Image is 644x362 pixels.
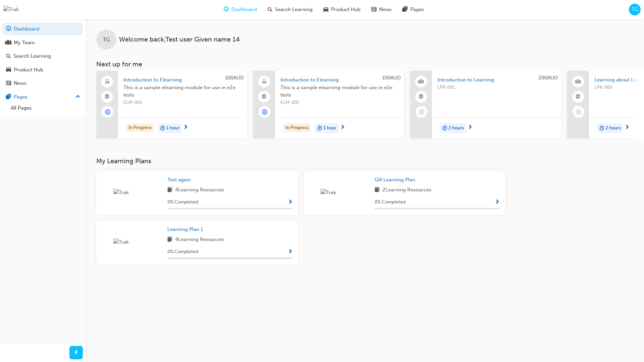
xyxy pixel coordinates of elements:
[3,37,83,49] a: My Team
[280,99,399,107] span: ELM-001
[123,99,242,107] span: ELM-001
[419,77,424,86] span: people-icon
[175,186,224,194] span: 4 Learning Resources
[437,84,556,92] span: LPR-001
[262,109,268,115] span: learningRecordVerb_ATTEMPT-icon
[167,248,198,256] span: 0 % Completed
[3,91,83,103] button: Pages
[123,76,242,84] span: Introduction to Elearning
[14,79,26,87] div: News
[126,123,154,132] div: In Progress
[468,125,473,131] span: next-icon
[382,75,401,81] span: 100AUD
[253,71,404,138] a: 100AUDIntroduction to ElearningThis is a sample elearning module for use in e2e testsELM-001In Pr...
[288,198,293,206] button: Show Progress
[167,226,206,233] a: Learning Plan 1
[442,124,447,133] span: duration-icon
[323,5,328,14] span: car-icon
[280,76,399,84] span: Introduction to Elearning
[375,176,418,184] a: QA Learning Plan
[340,125,345,131] span: next-icon
[74,349,79,357] span: prev-icon
[632,6,638,13] span: TG
[3,6,19,13] img: Trak
[437,76,556,84] span: Introduction to Learning
[231,6,257,13] span: Dashboard
[262,93,267,101] span: booktick-icon
[224,5,229,14] span: guage-icon
[419,93,424,101] span: booktick-icon
[119,36,240,44] span: Welcome back , Test user Given name 14
[375,198,406,206] span: 0 % Completed
[317,124,322,133] span: duration-icon
[113,238,150,246] img: Trak
[275,6,313,13] span: Search Learning
[167,236,172,244] span: book-icon
[75,93,80,101] span: up-icon
[625,125,630,131] span: next-icon
[113,189,150,196] img: Trak
[3,21,83,91] button: DashboardMy TeamSearch LearningProduct HubNews
[448,124,464,132] span: 2 hours
[375,186,380,194] span: book-icon
[96,71,247,138] a: 100AUDIntroduction to ElearningThis is a sample elearning module for use in e2e testsELM-001In Pr...
[13,52,51,60] div: Search Learning
[167,226,203,232] span: Learning Plan 1
[495,199,500,205] span: Show Progress
[375,177,415,183] span: QA Learning Plan
[166,124,179,132] span: 1 hour
[6,26,11,32] span: guage-icon
[321,189,358,196] img: Trak
[6,80,11,86] span: news-icon
[379,6,392,13] span: News
[629,4,641,15] button: TG
[318,3,366,16] a: car-iconProduct Hub
[167,198,198,206] span: 0 % Completed
[402,5,408,14] span: pages-icon
[371,5,376,14] span: news-icon
[8,103,83,113] a: All Pages
[123,84,242,99] span: This is a sample elearning module for use in e2e tests
[160,124,165,133] span: duration-icon
[218,3,262,16] a: guage-iconDashboard
[225,75,244,81] span: 100AUD
[538,75,558,81] span: 200AUD
[96,157,505,165] h3: My Learning Plans
[167,177,191,183] span: Test again
[105,109,111,115] span: learningRecordVerb_ATTEMPT-icon
[6,53,11,59] span: search-icon
[605,124,621,132] span: 2 hours
[576,77,581,86] span: people-icon
[576,109,582,115] span: learningRecordVerb_NONE-icon
[366,3,397,16] a: news-iconNews
[288,249,293,255] span: Show Progress
[86,60,644,68] h3: Next up for me
[6,40,11,46] span: people-icon
[410,6,424,13] span: Pages
[382,186,431,194] span: 2 Learning Resources
[280,84,399,99] span: This is a sample elearning module for use in e2e tests
[576,93,581,101] span: booktick-icon
[3,23,83,35] a: Dashboard
[6,67,11,73] span: car-icon
[105,93,110,101] span: booktick-icon
[495,198,500,206] button: Show Progress
[262,3,318,16] a: search-iconSearch Learning
[323,124,336,132] span: 1 hour
[288,199,293,205] span: Show Progress
[183,125,188,131] span: next-icon
[167,176,194,184] a: Test again
[397,3,429,16] a: pages-iconPages
[175,236,224,244] span: 4 Learning Resources
[599,124,604,133] span: duration-icon
[268,5,272,14] span: search-icon
[288,248,293,256] button: Show Progress
[105,77,110,86] span: laptop-icon
[3,50,83,62] a: Search Learning
[3,64,83,76] a: Product Hub
[410,71,561,138] a: 200AUDIntroduction to LearningLPR-001duration-icon2 hours
[262,77,267,86] span: laptop-icon
[283,123,311,132] div: In Progress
